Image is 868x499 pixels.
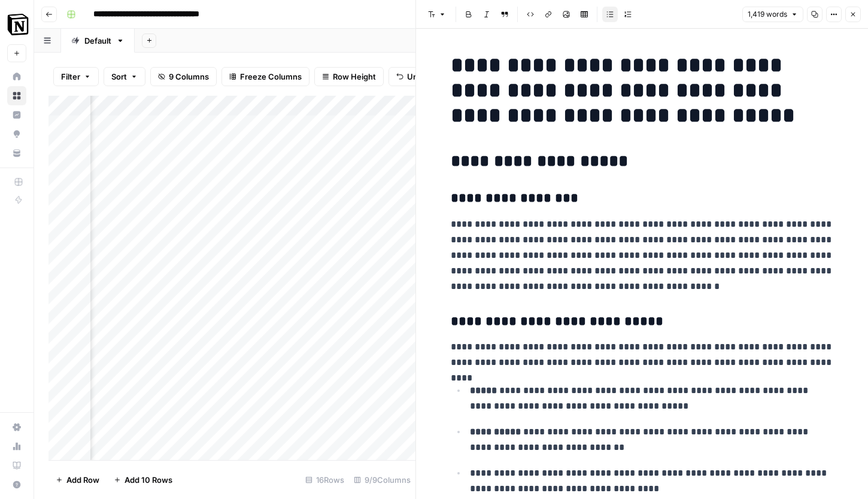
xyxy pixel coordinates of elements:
span: Row Height [333,71,376,83]
span: Filter [61,71,80,83]
a: Default [61,29,135,53]
a: Browse [7,86,26,105]
a: Settings [7,418,26,437]
a: Your Data [7,144,26,163]
a: Learning Hub [7,456,26,475]
button: Row Height [314,67,384,86]
button: Filter [53,67,99,86]
span: Undo [407,71,427,83]
a: Opportunities [7,124,26,144]
div: 9/9 Columns [349,470,415,489]
button: 1,419 words [742,7,803,22]
span: Add 10 Rows [125,474,172,486]
span: Sort [111,71,127,83]
div: Default [84,35,111,47]
button: Add Row [48,470,107,489]
button: Freeze Columns [221,67,309,86]
button: Sort [104,67,145,86]
span: 9 Columns [169,71,209,83]
button: Add 10 Rows [107,470,180,489]
a: Usage [7,437,26,456]
button: Help + Support [7,475,26,494]
button: Undo [389,67,435,86]
span: Freeze Columns [240,71,302,83]
img: Notion Logo [7,14,29,35]
div: 16 Rows [301,470,349,489]
span: 1,419 words [748,9,787,20]
span: Add Row [66,474,99,486]
button: Workspace: Notion [7,10,26,39]
a: Home [7,67,26,86]
button: 9 Columns [150,67,217,86]
a: Insights [7,105,26,124]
